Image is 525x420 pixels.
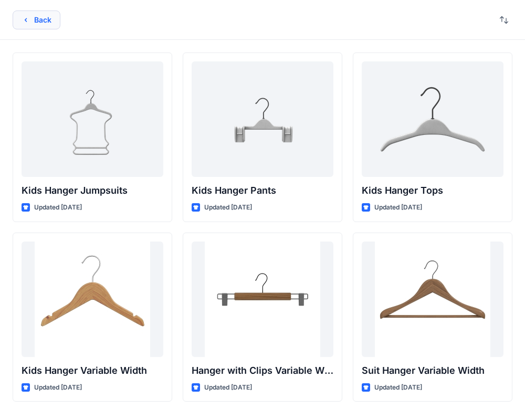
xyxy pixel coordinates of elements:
[22,241,163,357] a: Kids Hanger Variable Width
[192,183,333,198] p: Kids Hanger Pants
[192,241,333,357] a: Hanger with Clips Variable Width
[362,363,503,378] p: Suit Hanger Variable Width
[34,202,82,213] p: Updated [DATE]
[362,183,503,198] p: Kids Hanger Tops
[204,382,252,393] p: Updated [DATE]
[362,61,503,177] a: Kids Hanger Tops
[34,382,82,393] p: Updated [DATE]
[362,241,503,357] a: Suit Hanger Variable Width
[192,363,333,378] p: Hanger with Clips Variable Width
[204,202,252,213] p: Updated [DATE]
[374,382,422,393] p: Updated [DATE]
[22,363,163,378] p: Kids Hanger Variable Width
[22,183,163,198] p: Kids Hanger Jumpsuits
[13,10,60,29] button: Back
[192,61,333,177] a: Kids Hanger Pants
[374,202,422,213] p: Updated [DATE]
[22,61,163,177] a: Kids Hanger Jumpsuits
